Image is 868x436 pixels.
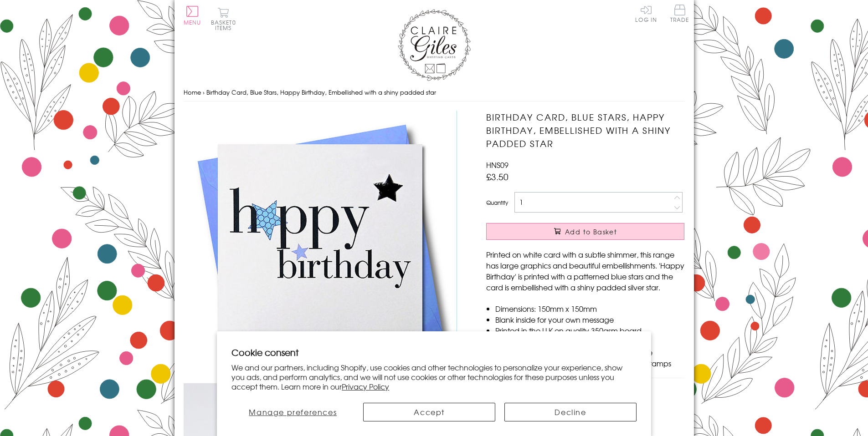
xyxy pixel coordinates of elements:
img: Claire Giles Greetings Cards [398,9,471,81]
a: Trade [670,5,689,24]
span: Add to Basket [565,227,617,236]
li: Printed in the U.K on quality 350gsm board [495,325,684,336]
nav: breadcrumbs [184,83,685,102]
span: Birthday Card, Blue Stars, Happy Birthday, Embellished with a shiny padded star [206,88,436,96]
button: Add to Basket [486,223,684,240]
button: Menu [184,6,201,25]
a: Privacy Policy [342,381,389,392]
h2: Cookie consent [231,346,637,359]
button: Basket0 items [211,7,236,30]
img: Birthday Card, Blue Stars, Happy Birthday, Embellished with a shiny padded star [184,111,457,383]
span: £3.50 [486,170,508,183]
button: Accept [363,403,495,421]
a: Home [184,88,201,96]
a: Log In [635,5,657,22]
span: 0 items [215,18,236,32]
li: Blank inside for your own message [495,314,684,325]
span: Manage preferences [249,406,337,417]
h1: Birthday Card, Blue Stars, Happy Birthday, Embellished with a shiny padded star [486,111,684,150]
span: Trade [670,5,689,22]
button: Manage preferences [231,403,354,421]
span: › [203,88,205,96]
label: Quantity [486,198,508,207]
p: We and our partners, including Shopify, use cookies and other technologies to personalize your ex... [231,363,637,391]
li: Dimensions: 150mm x 150mm [495,303,684,314]
span: Menu [184,18,201,26]
button: Decline [504,403,637,421]
p: Printed on white card with a subtle shimmer, this range has large graphics and beautiful embellis... [486,249,684,293]
span: HNS09 [486,159,508,170]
